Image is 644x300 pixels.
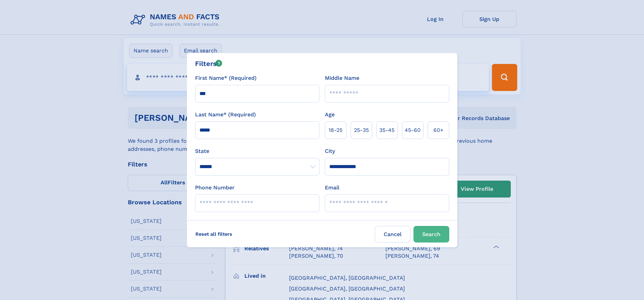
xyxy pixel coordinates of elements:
[325,147,335,155] label: City
[325,74,359,82] label: Middle Name
[354,126,369,134] span: 25‑35
[433,126,444,134] span: 60+
[195,147,319,155] label: State
[195,184,235,192] label: Phone Number
[195,111,256,119] label: Last Name* (Required)
[325,111,335,119] label: Age
[379,126,395,134] span: 35‑45
[195,74,257,82] label: First Name* (Required)
[191,226,237,242] label: Reset all filters
[325,184,339,192] label: Email
[405,126,421,134] span: 45‑60
[195,59,222,69] div: Filters
[375,226,411,243] label: Cancel
[329,126,342,134] span: 18‑25
[413,226,449,243] button: Search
